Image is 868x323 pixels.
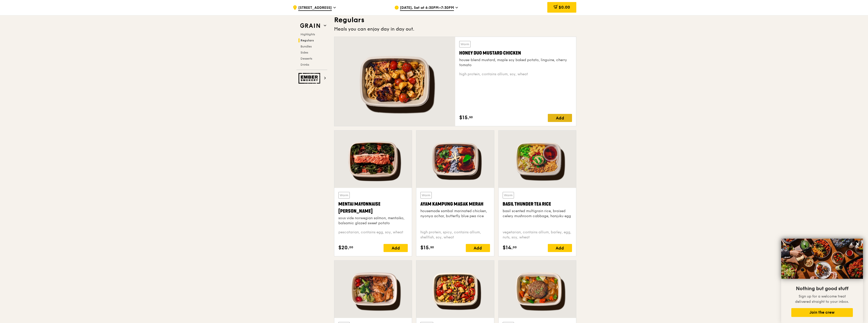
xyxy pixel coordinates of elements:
[349,245,353,249] span: 00
[301,51,308,54] span: Sides
[338,244,349,252] span: $20.
[301,45,312,48] span: Bundles
[301,63,309,66] span: Drinks
[400,5,454,11] span: [DATE], Sat at 6:30PM–7:30PM
[459,114,469,121] span: $15.
[796,286,848,292] span: Nothing but good stuff
[795,294,849,304] span: Sign up for a welcome treat delivered straight to your inbox.
[420,244,430,252] span: $15.
[503,192,514,198] div: Warm
[334,15,576,24] h3: Regulars
[299,73,322,84] img: Ember Smokery web logo
[548,114,572,122] div: Add
[459,49,572,57] div: Honey Duo Mustard Chicken
[459,72,572,77] div: high protein, contains allium, soy, wheat
[420,201,490,208] div: Ayam Kampung Masak Merah
[459,41,471,47] div: Warm
[559,5,570,10] span: $0.00
[338,230,408,240] div: pescatarian, contains egg, soy, wheat
[420,230,490,240] div: high protein, spicy, contains allium, shellfish, soy, wheat
[299,21,322,30] img: Grain web logo
[301,39,314,42] span: Regulars
[503,209,572,219] div: basil scented multigrain rice, braised celery mushroom cabbage, hanjuku egg
[854,240,862,248] button: Close
[548,244,572,252] div: Add
[338,201,408,215] div: Mentai Mayonnaise [PERSON_NAME]
[430,245,434,249] span: 50
[781,239,863,279] img: DSC07876-Edit02-Large.jpeg
[384,244,408,252] div: Add
[466,244,490,252] div: Add
[791,308,853,317] button: Join the crew
[298,5,332,11] span: [STREET_ADDRESS]
[503,230,572,240] div: vegetarian, contains allium, barley, egg, nuts, soy, wheat
[301,57,312,60] span: Desserts
[503,244,513,252] span: $14.
[513,245,517,249] span: 00
[338,216,408,226] div: sous vide norwegian salmon, mentaiko, balsamic glazed sweet potato
[334,26,576,33] div: Meals you can enjoy day in day out.
[420,209,490,219] div: housemade sambal marinated chicken, nyonya achar, butterfly blue pea rice
[469,115,473,119] span: 50
[338,192,350,198] div: Warm
[301,33,315,36] span: Highlights
[459,58,572,68] div: house-blend mustard, maple soy baked potato, linguine, cherry tomato
[503,201,572,208] div: Basil Thunder Tea Rice
[420,192,432,198] div: Warm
